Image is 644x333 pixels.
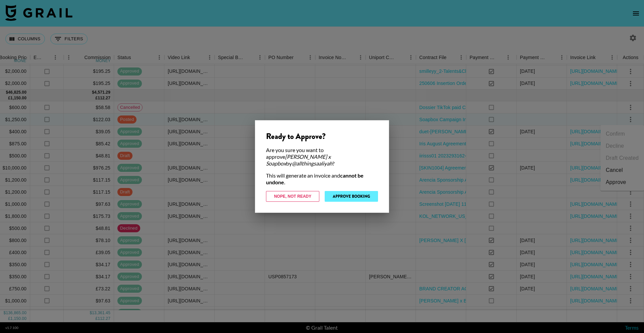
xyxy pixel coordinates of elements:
[266,153,331,166] em: [PERSON_NAME] x Soapbox
[266,172,378,186] div: This will generate an invoice and .
[292,160,332,166] em: @ allthingsaaliyah
[266,172,364,185] strong: cannot be undone
[325,191,378,202] button: Approve Booking
[266,191,319,202] button: Nope, Not Ready
[266,131,378,141] div: Ready to Approve?
[266,147,378,167] div: Are you sure you want to approve by ?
